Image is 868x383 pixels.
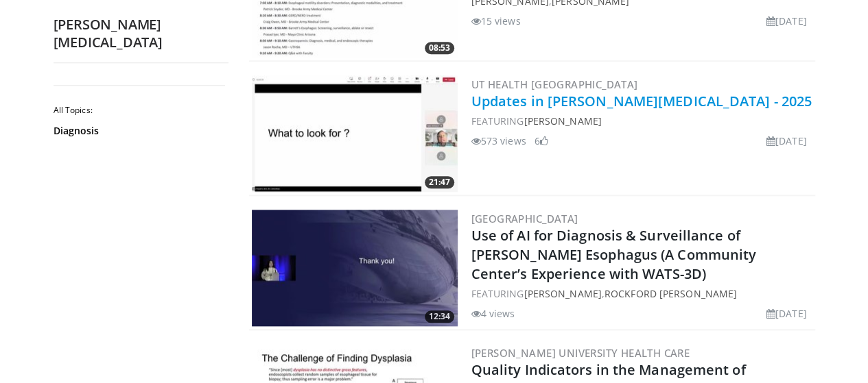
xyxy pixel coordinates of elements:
a: [GEOGRAPHIC_DATA] [471,212,578,225]
li: 4 views [471,306,515,321]
a: Diagnosis [54,124,222,138]
img: a872d423-5d63-4b39-a1a6-c50d737b6a55.300x170_q85_crop-smart_upscale.jpg [252,75,458,192]
span: 08:53 [425,42,454,54]
h2: [PERSON_NAME][MEDICAL_DATA] [54,16,228,51]
li: [DATE] [766,14,807,28]
a: [PERSON_NAME] [524,287,601,300]
li: 6 [535,134,548,148]
div: FEATURING , [471,286,812,301]
span: 12:34 [425,310,454,323]
h2: All Topics: [54,105,225,116]
a: Updates in [PERSON_NAME][MEDICAL_DATA] - 2025 [471,92,812,110]
a: 21:47 [252,75,458,192]
a: [PERSON_NAME] University Health Care [471,346,690,360]
span: 21:47 [425,176,454,188]
div: FEATURING [471,114,812,128]
li: [DATE] [766,306,807,321]
a: Use of AI for Diagnosis & Surveillance of [PERSON_NAME] Esophagus (A Community Center’s Experienc... [471,226,757,283]
li: [DATE] [766,134,807,148]
li: 573 views [471,134,526,148]
li: 15 views [471,14,521,28]
a: UT Health [GEOGRAPHIC_DATA] [471,77,638,91]
img: 6ab5afc6-890f-49a7-b718-052fe881bc5c.300x170_q85_crop-smart_upscale.jpg [252,210,458,326]
a: [PERSON_NAME] [524,114,601,127]
a: 12:34 [252,210,458,326]
a: Rockford [PERSON_NAME] [605,287,737,300]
